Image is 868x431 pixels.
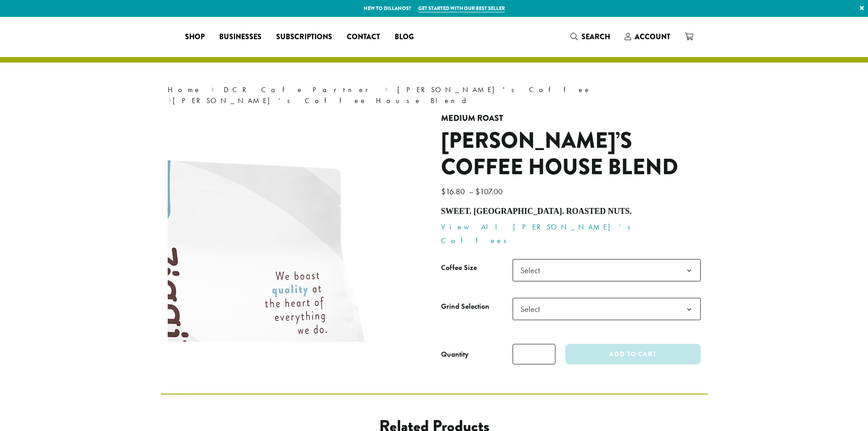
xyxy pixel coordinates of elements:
[418,5,505,12] a: Get started with our best seller
[441,261,513,275] label: Coffee Size
[441,186,467,197] bdi: 16.80
[397,85,591,94] a: [PERSON_NAME]'s Coffee
[441,114,701,124] h4: Medium Roast
[276,31,332,43] span: Subscriptions
[441,207,701,217] h4: Sweet. [GEOGRAPHIC_DATA]. Roasted nuts.
[513,344,555,364] input: Product quantity
[441,222,637,245] a: View All [PERSON_NAME]’s Coffees
[395,31,414,43] span: Blog
[475,186,480,197] span: $
[385,81,388,95] span: ›
[224,85,375,94] a: DCR Cafe Partner
[565,344,700,364] button: Add to cart
[517,300,549,318] span: Select
[475,186,505,197] bdi: 107.00
[169,92,172,106] span: ›
[441,128,701,180] h1: [PERSON_NAME]’s Coffee House Blend
[517,261,549,279] span: Select
[211,81,214,95] span: ›
[635,31,670,42] span: Account
[563,29,617,44] a: Search
[168,85,201,94] a: Home
[185,31,205,43] span: Shop
[581,31,610,42] span: Search
[441,349,469,360] div: Quantity
[178,30,212,44] a: Shop
[219,31,262,43] span: Businesses
[441,186,446,197] span: $
[513,298,701,320] span: Select
[469,186,473,197] span: –
[441,300,513,313] label: Grind Selection
[168,84,701,106] nav: Breadcrumb
[513,259,701,281] span: Select
[347,31,380,43] span: Contact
